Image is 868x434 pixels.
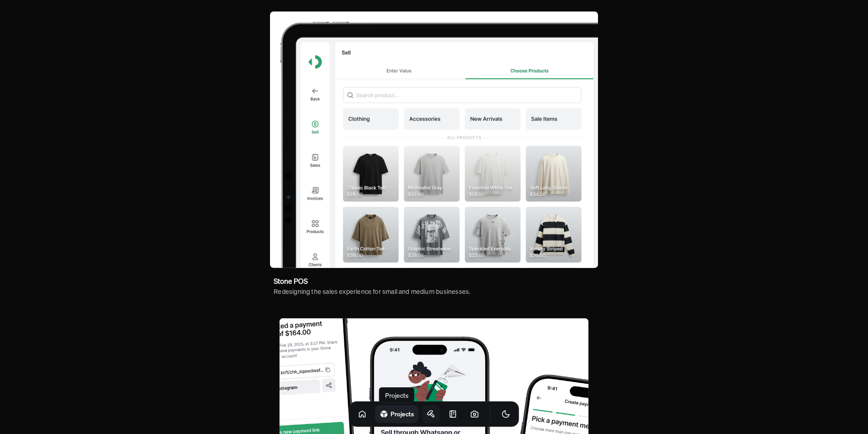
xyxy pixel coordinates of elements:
button: Toggle Theme [497,405,515,423]
h3: Stone POS [274,275,308,287]
a: Projects [375,405,419,423]
h1: Projects [391,410,414,418]
span: Projects [385,391,409,400]
h4: Redesigning the sales experience for small and medium businesses. [274,287,470,297]
a: Stone POSRedesigning the sales experience for small and medium businesses. [270,272,474,300]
